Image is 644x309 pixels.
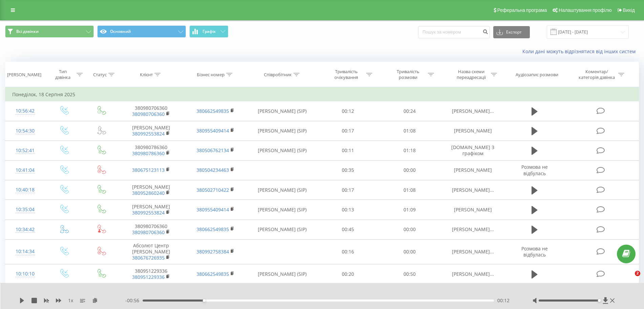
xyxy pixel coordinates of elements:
a: 380502710422 [196,187,229,193]
td: 00:13 [317,200,379,220]
td: 380951229336 [119,264,183,284]
div: 10:54:30 [12,124,38,138]
td: 00:11 [317,141,379,160]
td: [DOMAIN_NAME] З графіком [441,141,505,160]
td: 01:18 [379,141,441,160]
td: 00:16 [317,239,379,264]
span: Налаштування профілю [559,7,611,13]
span: - 00:56 [125,297,143,304]
div: 10:56:42 [12,104,38,118]
div: Тривалість розмови [390,69,426,80]
a: 380675123113 [132,167,165,173]
iframe: Intercom live chat [621,271,637,287]
div: Тривалість очікування [328,69,365,80]
a: 380951229336 [132,274,165,280]
div: Назва схеми переадресації [453,69,489,80]
button: Основний [97,25,186,38]
div: Accessibility label [203,299,205,302]
div: Бізнес номер [197,72,225,78]
td: 00:00 [379,239,441,264]
div: 10:14:34 [12,245,38,258]
div: Клієнт [140,72,153,78]
td: [PERSON_NAME] (SIP) [248,141,317,160]
td: 00:35 [317,160,379,180]
td: 00:20 [317,264,379,284]
a: 380992758384 [196,248,229,255]
td: 00:17 [317,180,379,200]
span: 2 [635,271,640,276]
a: 380980786360 [132,150,165,157]
td: [PERSON_NAME] (SIP) [248,220,317,239]
button: Всі дзвінки [5,25,94,38]
td: [PERSON_NAME] [119,200,183,220]
td: [PERSON_NAME] [441,121,505,141]
span: Реферальна програма [497,7,547,13]
td: 380980786360 [119,141,183,160]
td: 00:45 [317,220,379,239]
div: 10:41:04 [12,164,38,177]
td: [PERSON_NAME] (SIP) [248,180,317,200]
a: 380992553824 [132,130,165,137]
span: Вихід [623,7,635,13]
td: 01:08 [379,121,441,141]
div: Аудіозапис розмови [516,72,558,78]
div: 10:10:10 [12,267,38,281]
a: 380662549835 [196,271,229,277]
div: 10:52:41 [12,144,38,157]
button: Графік [189,25,228,38]
div: [PERSON_NAME] [7,72,41,78]
a: 380662549835 [196,226,229,232]
td: 00:00 [379,220,441,239]
a: 380662549835 [196,108,229,114]
span: Розмова не відбулась [521,245,548,258]
td: [PERSON_NAME] [119,121,183,141]
td: [PERSON_NAME] [441,160,505,180]
span: [PERSON_NAME]... [452,187,494,193]
div: Співробітник [264,72,292,78]
span: [PERSON_NAME]... [452,108,494,114]
a: 380504234463 [196,167,229,173]
a: 380992553824 [132,209,165,216]
span: [PERSON_NAME]... [452,271,494,277]
span: 1 x [68,297,73,304]
td: 380980706360 [119,101,183,121]
div: Тип дзвінка [51,69,75,80]
td: 380980706360 [119,220,183,239]
a: 380506762134 [196,147,229,153]
div: Коментар/категорія дзвінка [577,69,617,80]
td: [PERSON_NAME] (SIP) [248,200,317,220]
div: Accessibility label [598,299,601,302]
div: 10:40:18 [12,183,38,197]
span: [PERSON_NAME]... [452,226,494,232]
a: 380980706360 [132,229,165,235]
div: Статус [93,72,107,78]
td: 01:09 [379,200,441,220]
span: Всі дзвінки [16,29,39,34]
span: [PERSON_NAME]... [452,248,494,255]
div: 10:35:04 [12,203,38,216]
a: 380676726935 [132,254,165,261]
td: 01:08 [379,180,441,200]
a: 380980706360 [132,111,165,117]
a: 380955409414 [196,206,229,213]
td: 00:24 [379,101,441,121]
button: Експорт [493,26,530,38]
td: [PERSON_NAME] (SIP) [248,121,317,141]
a: 380955409414 [196,127,229,134]
td: 00:12 [317,101,379,121]
td: 00:50 [379,264,441,284]
input: Пошук за номером [418,26,490,38]
div: 10:34:42 [12,223,38,236]
td: [PERSON_NAME] [119,180,183,200]
a: Коли дані можуть відрізнятися вiд інших систем [522,48,639,55]
td: Понеділок, 18 Серпня 2025 [5,88,639,101]
td: [PERSON_NAME] (SIP) [248,101,317,121]
span: Графік [203,29,216,34]
a: 380952860240 [132,190,165,196]
span: Розмова не відбулась [521,164,548,176]
td: 00:17 [317,121,379,141]
td: [PERSON_NAME] (SIP) [248,264,317,284]
td: 00:00 [379,160,441,180]
span: 00:12 [497,297,510,304]
td: Абсолют Центр [PERSON_NAME] [119,239,183,264]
